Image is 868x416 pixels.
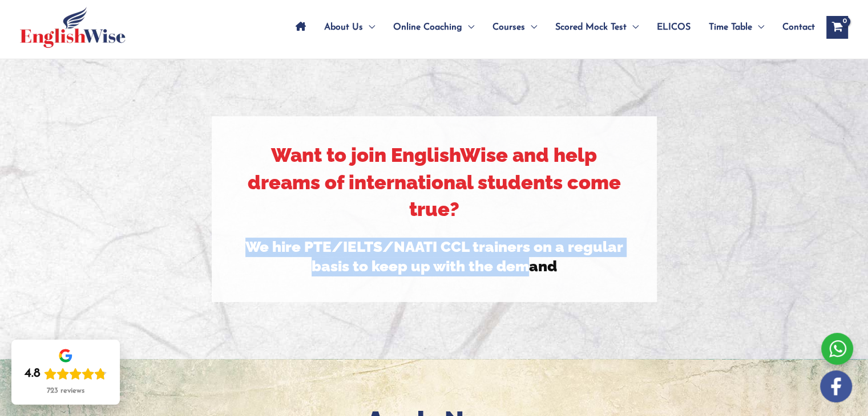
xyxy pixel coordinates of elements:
[555,7,627,47] span: Scored Mock Test
[315,7,384,47] a: About UsMenu Toggle
[648,7,700,47] a: ELICOS
[826,16,848,39] a: View Shopping Cart, empty
[286,7,815,47] nav: Site Navigation: Main Menu
[700,7,773,47] a: Time TableMenu Toggle
[483,7,546,47] a: CoursesMenu Toggle
[709,7,752,47] span: Time Table
[627,7,639,47] span: Menu Toggle
[25,366,41,382] div: 4.8
[525,7,537,47] span: Menu Toggle
[20,7,126,48] img: cropped-ew-logo
[782,7,815,47] span: Contact
[492,7,525,47] span: Courses
[25,366,107,382] div: Rating: 4.8 out of 5
[773,7,815,47] a: Contact
[752,7,764,47] span: Menu Toggle
[248,144,621,221] strong: Want to join EnglishWise and help dreams of international students come true?
[243,238,625,276] h3: We hire PTE/IELTS/NAATI CCL trainers on a regular basis to keep up with the demand
[324,7,363,47] span: About Us
[462,7,474,47] span: Menu Toggle
[384,7,483,47] a: Online CoachingMenu Toggle
[657,7,691,47] span: ELICOS
[363,7,375,47] span: Menu Toggle
[393,7,462,47] span: Online Coaching
[47,386,84,395] div: 723 reviews
[820,370,852,402] img: white-facebook.png
[546,7,648,47] a: Scored Mock TestMenu Toggle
